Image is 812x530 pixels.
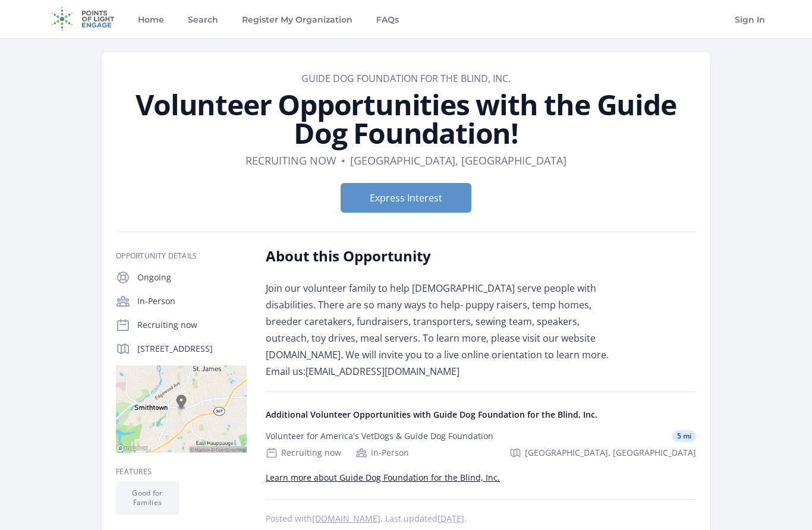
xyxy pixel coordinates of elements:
h4: Additional Volunteer Opportunities with Guide Dog Foundation for the Blind, Inc. [266,409,696,421]
h3: Features [116,467,247,477]
p: Posted with . Last updated . [266,514,696,523]
span: [GEOGRAPHIC_DATA], [GEOGRAPHIC_DATA] [525,447,696,459]
abbr: Mon, Jan 30, 2023 6:10 AM [438,513,464,524]
h3: Opportunity Details [116,251,247,261]
a: Volunteer for America's VetDogs & Guide Dog Foundation 5 mi Recruiting now In-Person [GEOGRAPHIC_... [261,421,701,468]
p: Ongoing [137,272,247,283]
a: Learn more about Guide Dog Foundation for the Blind, Inc. [266,472,500,483]
dd: Recruiting now [246,152,336,169]
span: 5 mi [672,430,696,442]
p: [STREET_ADDRESS] [137,343,247,355]
p: In-Person [137,295,247,307]
div: In-Person [355,447,409,459]
div: • [341,152,345,169]
h2: About this Opportunity [266,247,613,266]
img: Map [116,365,247,453]
button: Express Interest [341,183,471,213]
div: Recruiting now [266,447,341,459]
h1: Volunteer Opportunities with the Guide Dog Foundation! [116,90,696,147]
p: Recruiting now [137,319,247,331]
a: [DOMAIN_NAME] [312,513,380,524]
p: Join our volunteer family to help [DEMOGRAPHIC_DATA] serve people with disabilities. There are so... [266,280,613,380]
div: Volunteer for America's VetDogs & Guide Dog Foundation [266,430,493,442]
a: Guide Dog Foundation for the Blind, Inc. [301,72,511,85]
dd: [GEOGRAPHIC_DATA], [GEOGRAPHIC_DATA] [350,152,566,169]
li: Good for Families [116,481,179,515]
